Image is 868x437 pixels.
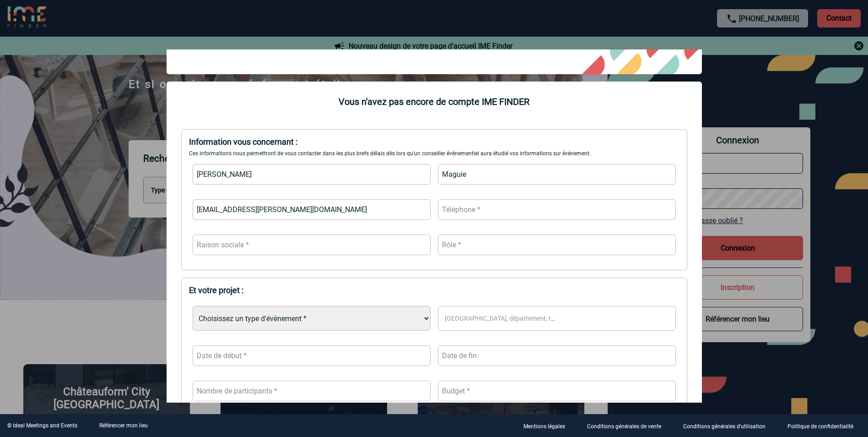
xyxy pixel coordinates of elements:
[438,345,676,366] input: Date de fin
[193,381,431,401] input: Nombre de participants *
[516,421,580,430] a: Mentions légales
[99,422,148,429] a: Référencer mon lieu
[523,423,565,430] p: Mentions légales
[7,422,77,429] div: © Ideal Meetings and Events
[438,235,676,255] input: Rôle *
[676,421,780,430] a: Conditions générales d'utilisation
[193,345,431,366] input: Date de début *
[438,164,676,185] input: Prénom *
[787,423,853,430] p: Politique de confidentialité
[189,285,679,295] div: Et votre projet :
[193,199,431,220] input: Email *
[780,421,868,430] a: Politique de confidentialité
[189,150,679,157] div: Ces informations nous permettront de vous contacter dans les plus brefs délais dès lors qu'un con...
[167,96,702,107] div: Vous n'avez pas encore de compte IME FINDER
[438,381,676,401] input: Budget *
[193,164,431,185] input: Nom *
[683,423,766,430] p: Conditions générales d'utilisation
[445,315,576,322] span: [GEOGRAPHIC_DATA], département, région...
[438,199,676,220] input: Téléphone *
[189,137,679,147] div: Information vous concernant :
[587,423,661,430] p: Conditions générales de vente
[193,235,431,255] input: Raison sociale *
[580,421,676,430] a: Conditions générales de vente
